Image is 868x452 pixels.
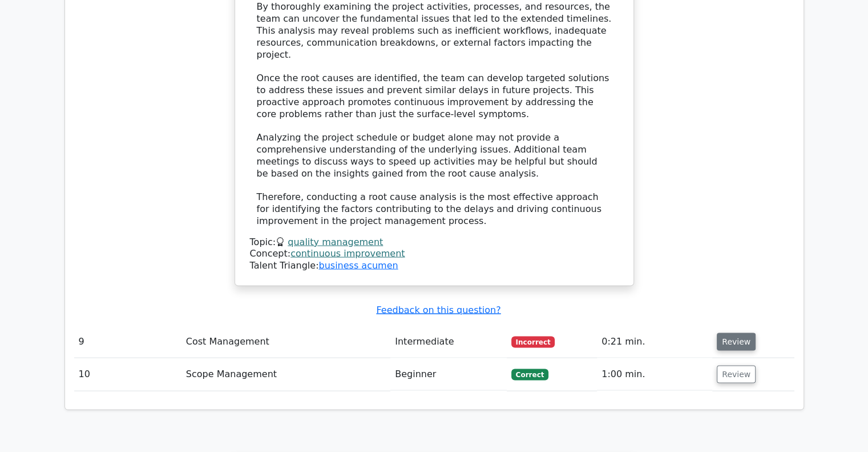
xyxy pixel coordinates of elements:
div: Talent Triangle: [250,236,619,271]
td: 1:00 min. [597,358,712,390]
div: Concept: [250,247,619,259]
a: quality management [288,236,383,247]
a: continuous improvement [290,247,405,258]
td: Cost Management [181,325,390,358]
div: Topic: [250,236,619,248]
td: Scope Management [181,358,390,390]
td: Beginner [390,358,507,390]
td: 10 [74,358,181,390]
span: Correct [511,369,548,380]
a: Feedback on this question? [376,304,500,315]
td: Intermediate [390,325,507,358]
button: Review [717,333,756,350]
td: 0:21 min. [597,325,712,358]
button: Review [717,365,756,383]
span: Incorrect [511,336,555,347]
td: 9 [74,325,181,358]
a: business acumen [318,259,398,270]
